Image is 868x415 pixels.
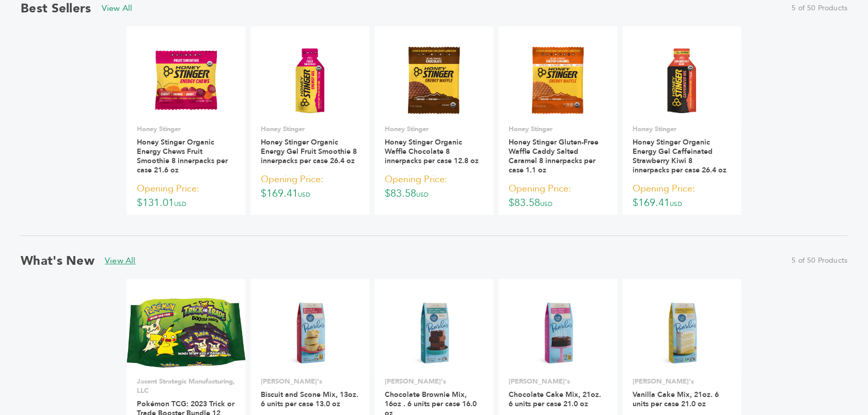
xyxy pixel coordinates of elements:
p: Honey Stinger [633,124,731,134]
span: USD [416,190,429,199]
p: $169.41 [633,181,731,211]
a: Honey Stinger Organic Waffle Chocolate 8 innerpacks per case 12.8 oz [385,137,479,166]
p: $169.41 [261,172,359,202]
span: USD [174,200,186,208]
span: USD [540,200,553,208]
img: Biscuit and Scone Mix, 13oz. 6 units per case 13.0 oz [273,295,348,370]
p: [PERSON_NAME]'s [509,377,607,386]
h2: What's New [21,252,94,269]
a: View All [102,3,133,14]
a: Honey Stinger Organic Energy Gel Caffeinated Strawberry Kiwi 8 innerpacks per case 26.4 oz [633,137,727,175]
a: Biscuit and Scone Mix, 13oz. 6 units per case 13.0 oz [261,390,358,409]
p: Honey Stinger [385,124,483,134]
img: Vanilla Cake Mix, 21oz. 6 units per case 21.0 oz [644,295,719,370]
p: $83.58 [385,172,483,202]
span: Opening Price: [261,172,323,186]
p: [PERSON_NAME]'s [261,377,359,386]
p: [PERSON_NAME]'s [633,377,731,386]
span: 5 of 50 Products [792,256,847,266]
img: Chocolate Cake Mix, 21oz. 6 units per case 21.0 oz [520,295,595,370]
p: [PERSON_NAME]'s [385,377,483,386]
a: Honey Stinger Gluten-Free Waffle Caddy Salted Caramel 8 innerpacks per case 1.1 oz [509,137,598,175]
img: Pokémon TCG: 2023 Trick or Trade Booster Bundle 12 units per case 0.0 oz [127,298,245,368]
a: Honey Stinger Organic Energy Chews Fruit Smoothie 8 innerpacks per case 21.6 oz [137,137,228,175]
p: Honey Stinger [261,124,359,134]
span: Opening Price: [385,172,447,186]
a: Vanilla Cake Mix, 21oz. 6 units per case 21.0 oz [633,390,719,409]
img: Honey Stinger Organic Energy Gel Fruit Smoothie 8 innerpacks per case 26.4 oz [273,43,348,118]
a: Honey Stinger Organic Energy Gel Fruit Smoothie 8 innerpacks per case 26.4 oz [261,137,357,166]
img: Honey Stinger Organic Energy Gel Caffeinated Strawberry Kiwi 8 innerpacks per case 26.4 oz [644,43,719,118]
a: View All [105,255,136,266]
span: USD [298,190,310,199]
img: Honey Stinger Organic Waffle Chocolate 8 innerpacks per case 12.8 oz [397,43,471,118]
img: Honey Stinger Organic Energy Chews Fruit Smoothie 8 innerpacks per case 21.6 oz [149,43,224,118]
span: Opening Price: [633,182,695,196]
img: Chocolate Brownie Mix, 16oz . 6 units per case 16.0 oz [397,295,471,370]
p: Honey Stinger [509,124,607,134]
p: $83.58 [509,181,607,211]
p: $131.01 [137,181,235,211]
p: Jacent Strategic Manufacturing, LLC [137,377,235,395]
span: Opening Price: [509,182,571,196]
img: Honey Stinger Gluten-Free Waffle Caddy Salted Caramel 8 innerpacks per case 1.1 oz [520,43,595,118]
span: USD [670,200,682,208]
span: Opening Price: [137,182,199,196]
p: Honey Stinger [137,124,235,134]
a: Chocolate Cake Mix, 21oz. 6 units per case 21.0 oz [509,390,601,409]
span: 5 of 50 Products [792,3,847,13]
